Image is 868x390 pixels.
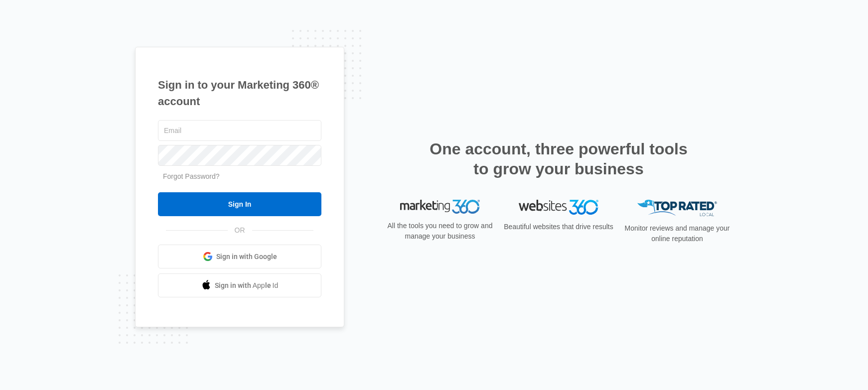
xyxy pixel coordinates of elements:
img: Marketing 360 [400,200,480,214]
span: OR [228,225,252,236]
p: Monitor reviews and manage your online reputation [621,223,733,244]
span: Sign in with Google [216,252,277,262]
h1: Sign in to your Marketing 360® account [158,77,321,110]
img: Websites 360 [519,200,598,214]
a: Sign in with Google [158,245,321,268]
h2: One account, three powerful tools to grow your business [427,139,691,179]
p: Beautiful websites that drive results [503,222,614,232]
span: Sign in with Apple Id [215,280,279,291]
input: Sign In [158,192,321,216]
input: Email [158,120,321,141]
img: Top Rated Local [637,200,717,216]
p: All the tools you need to grow and manage your business [384,221,496,242]
a: Forgot Password? [163,172,220,180]
a: Sign in with Apple Id [158,273,321,297]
